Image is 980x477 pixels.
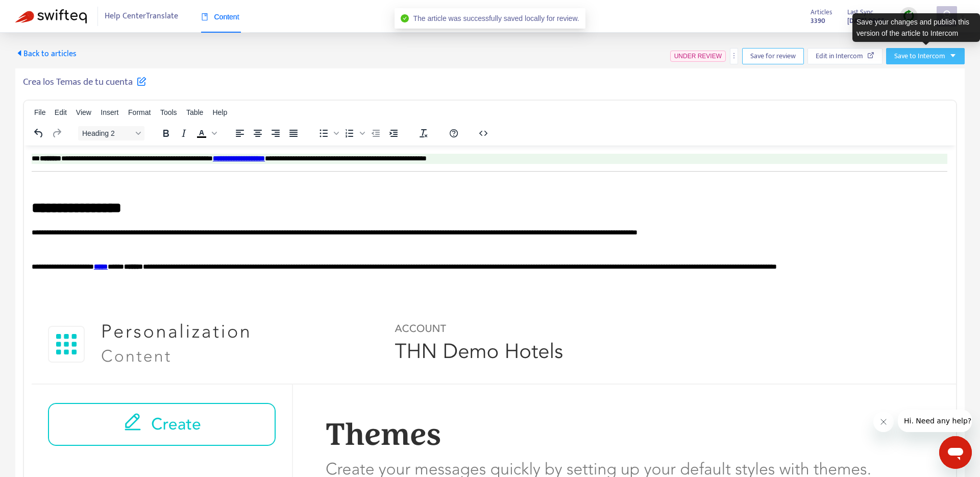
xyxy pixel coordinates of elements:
[811,15,825,27] strong: 3390
[816,51,863,62] span: Edit in Intercom
[249,126,266,140] button: Align center
[175,126,192,140] button: Italic
[445,126,462,140] button: Help
[201,13,208,20] span: book
[105,7,178,26] span: Help Center Translate
[847,15,885,27] strong: [DATE] 09:55
[367,126,384,140] button: Decrease indent
[894,51,945,62] span: Save to Intercom
[750,51,796,62] span: Save for review
[267,126,284,140] button: Align right
[231,126,249,140] button: Align left
[852,13,980,42] div: Save your changes and publish this version of the article to Intercom
[742,48,804,64] button: Save for review
[55,108,67,116] span: Edit
[730,52,738,59] span: more
[674,53,722,60] span: UNDER REVIEW
[415,126,432,140] button: Clear formatting
[873,412,894,432] iframe: Close message
[941,10,953,22] span: user
[76,108,91,116] span: View
[30,126,47,140] button: Undo
[886,48,965,64] button: Save to Intercomcaret-down
[15,9,87,23] img: Swifteq
[201,13,239,21] span: Content
[385,126,402,140] button: Increase indent
[285,126,302,140] button: Justify
[15,47,77,61] span: Back to articles
[48,126,65,140] button: Redo
[413,14,579,22] span: The article was successfully saved locally for review.
[949,52,957,59] span: caret-down
[34,108,46,116] span: File
[157,126,175,140] button: Bold
[811,7,832,18] span: Articles
[101,108,118,116] span: Insert
[315,126,340,140] div: Bullet list
[186,108,203,116] span: Table
[78,126,144,140] button: Block Heading 2
[939,436,972,469] iframe: Button to launch messaging window
[807,48,883,64] button: Edit in Intercom
[902,10,915,22] img: sync.dc5367851b00ba804db3.png
[730,48,738,64] button: more
[401,14,409,22] span: check-circle
[193,126,218,140] div: Text color Black
[23,76,146,88] h5: Crea los Temas de tu cuenta
[898,410,972,432] iframe: Message from company
[128,108,151,116] span: Format
[212,108,227,116] span: Help
[82,129,132,137] span: Heading 2
[341,126,366,140] div: Numbered list
[15,49,23,57] span: caret-left
[847,7,873,18] span: Last Sync
[160,108,177,116] span: Tools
